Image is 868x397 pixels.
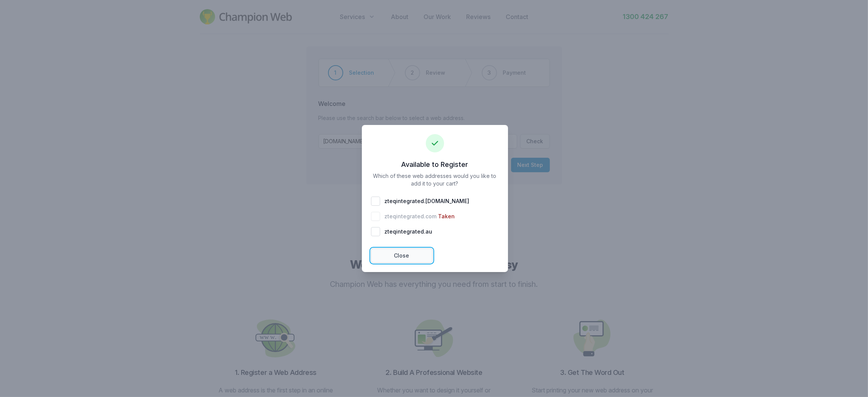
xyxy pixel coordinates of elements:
button: Close [371,248,433,263]
span: Taken [438,213,455,220]
p: Which of these web addresses would you like to add it to your cart? [371,172,499,239]
span: zteqintegrated . [DOMAIN_NAME] [385,197,470,205]
span: zteqintegrated . au [385,228,433,235]
span: zteqintegrated . com [385,213,437,220]
h3: Available to Register [371,160,499,169]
